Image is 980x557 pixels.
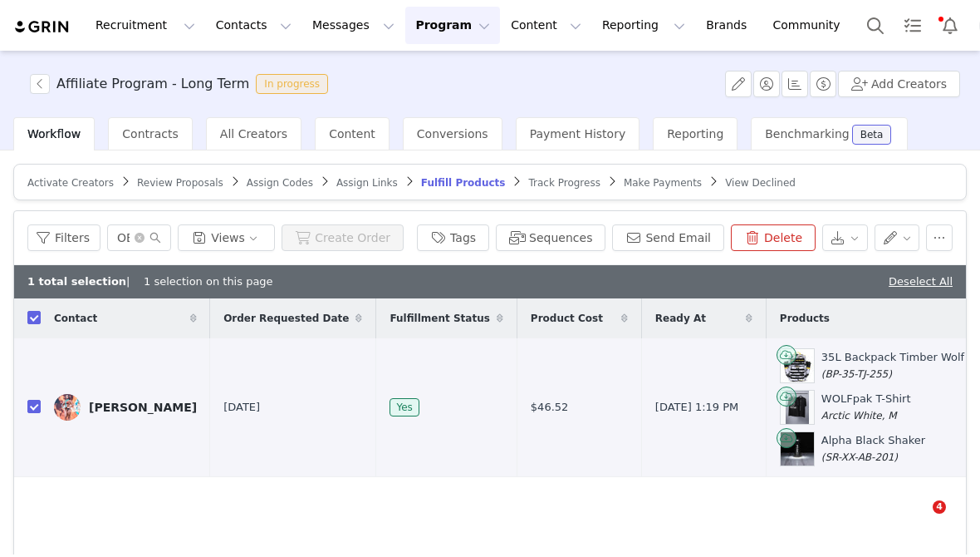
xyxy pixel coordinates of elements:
[178,224,275,251] button: Views
[838,71,960,97] button: Add Creators
[496,224,605,251] button: Sequences
[421,177,506,189] span: Fulfill Products
[329,127,375,140] span: Content
[54,394,81,421] img: 6c109d00-dd2a-4871-a041-b7bf1e44df12.jpg
[781,349,814,382] img: Product Image
[592,7,695,44] button: Reporting
[390,311,489,326] span: Fulfillment Status
[860,130,884,140] div: Beta
[780,311,830,326] span: Products
[696,7,762,44] a: Brands
[149,232,161,244] i: icon: search
[821,368,892,380] span: (BP-35-TJ-255)
[122,127,179,140] span: Contracts
[390,398,419,417] span: Yes
[821,432,925,465] div: Alpha Black Shaker
[655,311,706,326] span: Ready At
[765,127,849,140] span: Benchmarking
[27,127,81,140] span: Workflow
[528,177,600,189] span: Track Progress
[821,391,911,423] div: WOLFpak T-Shirt
[933,500,946,514] span: 4
[501,7,591,44] button: Content
[612,224,724,251] button: Send Email
[247,177,313,189] span: Assign Codes
[894,7,931,44] a: Tasks
[655,399,738,416] span: [DATE] 1:19 PM
[731,224,816,251] button: Delete
[725,177,796,189] span: View Declined
[107,224,171,251] input: Search...
[27,177,114,189] span: Activate Creators
[54,311,97,326] span: Contact
[256,74,328,94] span: In progress
[889,275,953,288] a: Deselect All
[781,432,814,466] img: Product Image
[786,391,810,424] img: Product Image
[135,233,145,243] i: icon: close-circle
[763,7,858,44] a: Community
[13,19,71,35] img: grin logo
[932,7,968,44] button: Notifications
[86,7,205,44] button: Recruitment
[624,177,702,189] span: Make Payments
[405,7,500,44] button: Program
[417,127,488,140] span: Conversions
[56,74,249,94] h3: Affiliate Program - Long Term
[220,127,287,140] span: All Creators
[54,394,197,421] a: [PERSON_NAME]
[206,7,301,44] button: Contacts
[531,311,603,326] span: Product Cost
[899,500,938,540] iframe: Intercom live chat
[417,224,489,251] button: Tags
[821,451,898,463] span: (SR-XX-AB-201)
[667,127,723,140] span: Reporting
[223,311,349,326] span: Order Requested Date
[30,74,335,94] span: [object Object]
[531,399,569,416] span: $46.52
[27,274,273,290] div: | 1 selection on this page
[302,7,404,44] button: Messages
[137,177,223,189] span: Review Proposals
[282,224,404,251] button: Create Order
[530,127,626,140] span: Payment History
[857,7,894,44] button: Search
[27,224,100,251] button: Filters
[27,275,126,288] b: 1 total selection
[89,401,197,414] div: [PERSON_NAME]
[336,177,398,189] span: Assign Links
[223,399,260,416] span: [DATE]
